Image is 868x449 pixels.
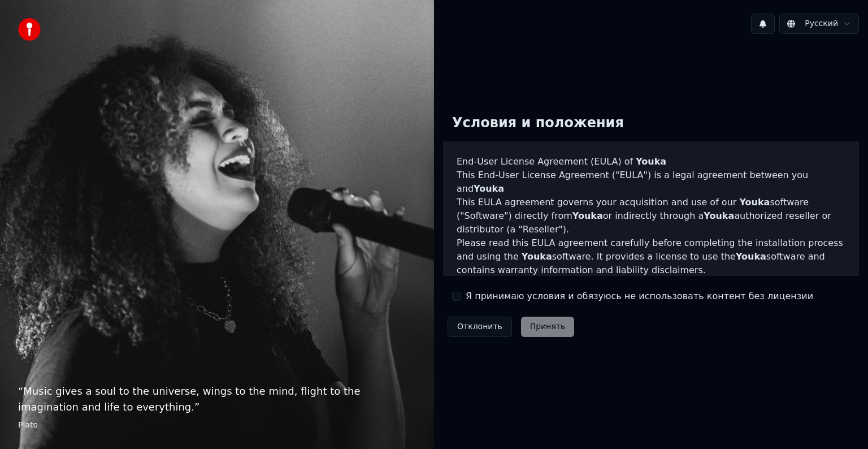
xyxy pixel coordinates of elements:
[466,290,813,303] label: Я принимаю условия и обязуюсь не использовать контент без лицензии
[522,251,552,262] span: Youka
[443,105,633,141] div: Условия и положения
[457,236,845,277] p: Please read this EULA agreement carefully before completing the installation process and using th...
[736,251,766,262] span: Youka
[457,155,845,169] h3: End-User License Agreement (EULA) of
[474,183,504,194] span: Youka
[636,156,666,167] span: Youka
[18,420,416,431] footer: Plato
[457,169,845,196] p: This End-User License Agreement ("EULA") is a legal agreement between you and
[572,210,603,221] span: Youka
[18,18,41,41] img: youka
[704,210,734,221] span: Youka
[739,197,770,208] span: Youka
[18,383,416,415] p: “ Music gives a soul to the universe, wings to the mind, flight to the imagination and life to ev...
[457,196,845,236] p: This EULA agreement governs your acquisition and use of our software ("Software") directly from o...
[448,317,512,337] button: Отклонить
